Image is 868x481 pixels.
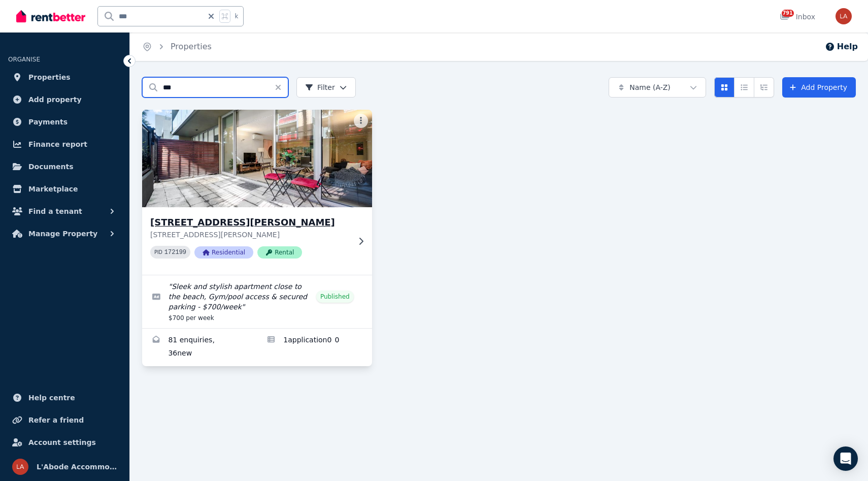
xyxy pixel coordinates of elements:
span: Account settings [28,436,96,448]
div: Open Intercom Messenger [833,446,858,471]
button: Help [825,41,858,53]
button: Clear search [274,77,288,98]
span: Payments [28,116,68,128]
a: 110/1 Danks Street West, Port Melbourne[STREET_ADDRESS][PERSON_NAME][STREET_ADDRESS][PERSON_NAME]... [142,110,372,275]
nav: Breadcrumb [130,33,224,61]
a: Applications for 110/1 Danks Street West, Port Melbourne [257,329,372,366]
button: Find a tenant [8,201,121,221]
span: Properties [28,71,71,83]
span: Finance report [28,138,87,150]
h3: [STREET_ADDRESS][PERSON_NAME] [150,215,350,230]
span: 791 [782,10,794,17]
button: Expanded list view [754,77,774,98]
a: Marketplace [8,179,121,199]
img: L'Abode Accommodation Specialist [836,8,852,24]
div: Inbox [780,12,815,22]
span: Add property [28,93,82,106]
span: k [235,12,238,20]
a: Properties [171,42,212,51]
a: Payments [8,112,121,132]
button: Manage Property [8,223,121,244]
a: Enquiries for 110/1 Danks Street West, Port Melbourne [142,329,257,366]
span: ORGANISE [8,56,40,63]
span: Rental [257,246,302,259]
code: 172199 [164,249,186,256]
span: Documents [28,161,74,173]
img: L'Abode Accommodation Specialist [12,459,28,475]
a: Refer a friend [8,410,121,430]
a: Finance report [8,134,121,154]
img: RentBetter [16,9,85,24]
button: Card view [714,77,735,98]
button: More options [354,114,368,128]
a: Add property [8,89,121,110]
a: Help centre [8,388,121,408]
span: Filter [305,82,335,92]
span: Help centre [28,392,75,404]
span: Residential [194,246,253,259]
a: Add Property [782,77,856,98]
a: Account settings [8,432,121,453]
img: 110/1 Danks Street West, Port Melbourne [137,107,378,210]
a: Properties [8,67,121,87]
span: Marketplace [28,183,78,195]
span: Refer a friend [28,414,84,426]
small: PID [154,249,162,255]
span: Find a tenant [28,205,82,217]
a: Edit listing: Sleek and stylish apartment close to the beach, Gym/pool access & secured parking -... [142,275,372,328]
span: Manage Property [28,228,97,240]
p: [STREET_ADDRESS][PERSON_NAME] [150,230,350,240]
button: Name (A-Z) [609,77,706,98]
button: Compact list view [734,77,754,98]
span: Name (A-Z) [629,82,671,92]
div: View options [714,77,774,98]
button: Filter [296,77,356,98]
a: Documents [8,156,121,177]
span: L'Abode Accommodation Specialist [37,461,117,473]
